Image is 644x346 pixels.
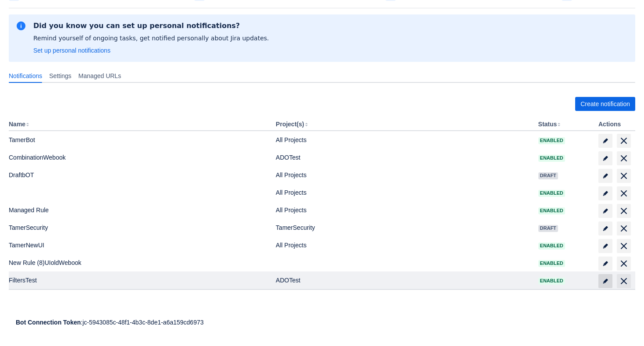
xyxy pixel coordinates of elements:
[538,261,565,266] span: Enabled
[276,223,531,232] div: TamerSecurity
[602,243,609,250] span: edit
[602,207,609,214] span: edit
[9,121,25,128] button: Name
[538,156,565,161] span: Enabled
[276,121,304,128] button: Project(s)
[9,153,269,162] div: CombinationWebook
[580,97,630,111] span: Create notification
[619,136,629,146] span: delete
[9,223,269,232] div: TamerSecurity
[602,190,609,197] span: edit
[276,136,531,144] div: All Projects
[49,71,71,80] span: Settings
[9,136,269,144] div: TamerBot
[276,153,531,162] div: ADOTest
[33,46,110,55] a: Set up personal notifications
[9,171,269,179] div: DraftbOT
[16,319,81,326] strong: Bot Connection Token
[78,71,121,80] span: Managed URLs
[619,171,629,181] span: delete
[619,223,629,234] span: delete
[619,258,629,269] span: delete
[619,241,629,251] span: delete
[276,171,531,179] div: All Projects
[619,153,629,164] span: delete
[9,241,269,250] div: TamerNewUI
[538,191,565,196] span: Enabled
[276,276,531,285] div: ADOTest
[538,121,557,128] button: Status
[276,188,531,197] div: All Projects
[538,278,565,283] span: Enabled
[276,241,531,250] div: All Projects
[538,226,558,231] span: Draft
[9,276,269,285] div: FiltersTest
[276,206,531,214] div: All Projects
[538,173,558,178] span: Draft
[33,34,269,43] p: Remind yourself of ongoing tasks, get notified personally about Jira updates.
[619,188,629,199] span: delete
[602,172,609,179] span: edit
[33,21,269,30] h2: Did you know you can set up personal notifications?
[9,71,42,80] span: Notifications
[602,155,609,162] span: edit
[538,243,565,248] span: Enabled
[602,278,609,285] span: edit
[538,208,565,213] span: Enabled
[619,276,629,286] span: delete
[619,206,629,216] span: delete
[595,118,635,131] th: Actions
[602,225,609,232] span: edit
[538,138,565,143] span: Enabled
[602,260,609,267] span: edit
[16,21,26,31] span: information
[602,137,609,144] span: edit
[16,318,628,327] div: : jc-5943085c-48f1-4b3c-8de1-a6a159cd6973
[9,206,269,214] div: Managed Rule
[9,258,269,267] div: New Rule (8)UIoldWebook
[575,97,635,111] button: Create notification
